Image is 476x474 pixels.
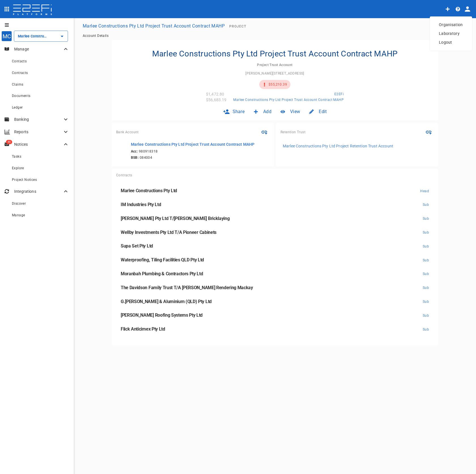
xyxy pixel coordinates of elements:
div: Logout [434,38,467,47]
span: Laboratory [439,30,463,37]
div: Laboratory [434,29,467,38]
a: Organisation [434,20,467,29]
span: Logout [439,39,463,46]
span: Organisation [439,22,463,28]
